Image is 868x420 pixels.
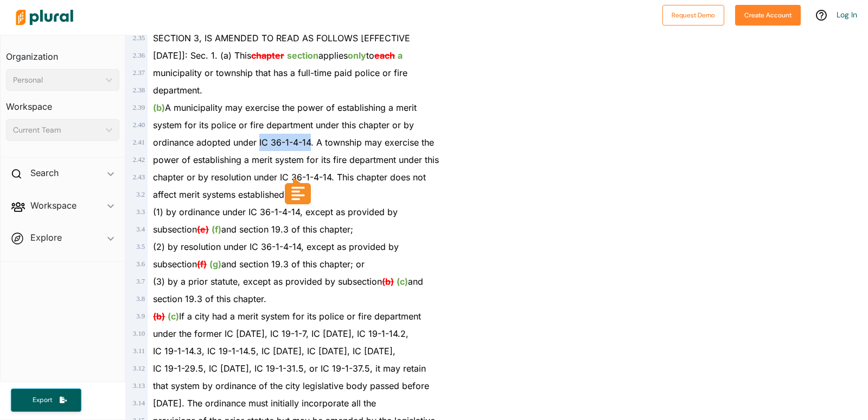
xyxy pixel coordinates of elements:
span: If a city had a merit system for its police or fire department [153,311,421,322]
div: Personal [13,74,101,86]
del: (b) [153,311,165,322]
h2: Search [30,167,59,179]
span: 3 . 11 [133,347,145,355]
span: under the former IC [DATE], IC 19-1-7, IC [DATE], IC 19-1-14.2, [153,328,409,339]
span: 2 . 39 [133,104,145,111]
ins: (c) [168,311,179,322]
a: Create Account [735,9,801,20]
span: section 19.3 of this chapter. [153,293,266,304]
span: 3 . 3 [136,208,145,216]
span: 3 . 8 [136,295,145,303]
span: IC 19-1-29.5, IC [DATE], IC 19-1-31.5, or IC 19-1-37.5, it may retain [153,363,426,374]
ins: section [287,50,318,61]
ins: only [348,50,366,61]
span: 2 . 38 [133,86,145,94]
span: subsection and section 19.3 of this chapter; [153,224,353,235]
span: 2 . 37 [133,69,145,77]
del: (b) [382,276,394,287]
span: 2 . 43 [133,173,145,181]
span: 3 . 9 [136,312,145,320]
del: each [374,50,395,61]
span: 2 . 40 [133,121,145,129]
span: IC 19-1-14.3, IC 19-1-14.5, IC [DATE], IC [DATE], IC [DATE], [153,346,395,356]
span: department. [153,85,202,96]
span: [DATE]]: Sec. 1. (a) This applies to [153,50,403,61]
span: 2 . 42 [133,156,145,164]
span: 2 . 35 [133,34,145,42]
span: municipality or township that has a full-time paid police or fire [153,67,407,78]
span: 3 . 5 [136,243,145,250]
span: 2 . 36 [133,52,145,59]
span: 3 . 14 [133,399,145,407]
h3: Workspace [6,91,119,115]
ins: (b) [153,102,165,113]
del: (e) [197,224,209,235]
span: affect merit systems established: [153,189,287,200]
span: Export [25,396,60,405]
span: 2 . 41 [133,139,145,146]
span: 3 . 7 [136,278,145,285]
span: 3 . 2 [136,191,145,198]
span: 3 . 6 [136,260,145,268]
ins: a [398,50,403,61]
span: (3) by a prior statute, except as provided by subsection and [153,276,423,287]
span: chapter or by resolution under IC 36-1-4-14. This chapter does not [153,172,426,183]
ins: (c) [397,276,408,287]
ins: (g) [209,259,221,269]
h3: Organization [6,41,119,65]
span: ordinance adopted under IC 36-1-4-14. A township may exercise the [153,137,434,148]
a: Request Demo [662,9,724,20]
a: Log In [837,10,857,20]
span: (1) by ordinance under IC 36-1-4-14, except as provided by [153,206,398,217]
span: power of establishing a merit system for its fire department under this [153,154,439,165]
del: chapter [251,50,284,61]
span: that system by ordinance of the city legislative body passed before [153,380,429,391]
span: (2) by resolution under IC 36-1-4-14, except as provided by [153,241,399,252]
button: Create Account [735,5,801,26]
span: [DATE]. The ordinance must initially incorporate all the [153,398,376,409]
ins: (f) [212,224,221,235]
span: A municipality may exercise the power of establishing a merit [153,102,417,113]
span: SECTION 3, IS AMENDED TO READ AS FOLLOWS [EFFECTIVE [153,33,410,43]
span: subsection and section 19.3 of this chapter; or [153,259,365,269]
span: 3 . 10 [133,330,145,337]
span: system for its police or fire department under this chapter or by [153,120,414,130]
del: (f) [197,259,207,269]
span: 3 . 13 [133,382,145,390]
button: Export [11,388,81,412]
button: Request Demo [662,5,724,26]
span: 3 . 12 [133,365,145,372]
span: 3 . 4 [136,225,145,233]
div: Current Team [13,124,101,136]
